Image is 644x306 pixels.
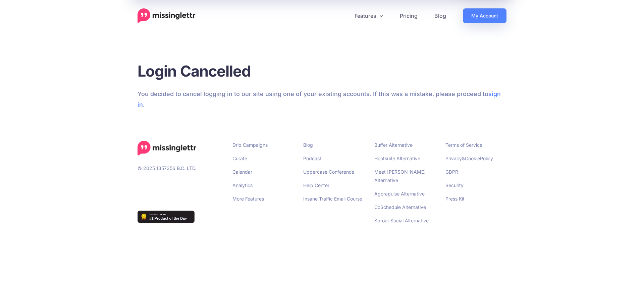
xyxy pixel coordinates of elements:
a: Sprout Social Alternative [374,218,429,223]
a: CoSchedule Alternative [374,204,426,210]
a: Podcast [303,156,321,161]
img: Missinglettr - Social Media Marketing for content focused teams | Product Hunt [138,211,195,223]
a: Hootsuite Alternative [374,156,420,161]
a: More Features [232,196,264,202]
a: Privacy [445,156,462,161]
a: Agorapulse Alternative [374,191,425,196]
a: Drip Campaigns [232,142,268,148]
a: Press Kit [445,196,465,202]
a: Blog [426,8,454,23]
a: Pricing [391,8,426,23]
a: Curate [232,156,247,161]
a: Security [445,182,464,188]
a: Insane Traffic Email Course [303,196,362,202]
a: Buffer Alternative [374,142,413,148]
li: & Policy [445,154,506,163]
a: GDPR [445,169,458,175]
h1: Login Cancelled [138,62,506,80]
a: Help Center [303,182,329,188]
a: Blog [303,142,313,148]
a: Cookie [465,156,480,161]
a: Meet [PERSON_NAME] Alternative [374,169,426,183]
div: © 2025 1357356 B.C. LTD. [132,141,227,230]
p: You decided to cancel logging in to our site using one of your existing accounts. If this was a m... [138,89,506,110]
a: Terms of Service [445,142,482,148]
a: Uppercase Conference [303,169,354,175]
a: Features [346,8,391,23]
a: Analytics [232,182,253,188]
a: Calendar [232,169,252,175]
a: My Account [463,8,506,23]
